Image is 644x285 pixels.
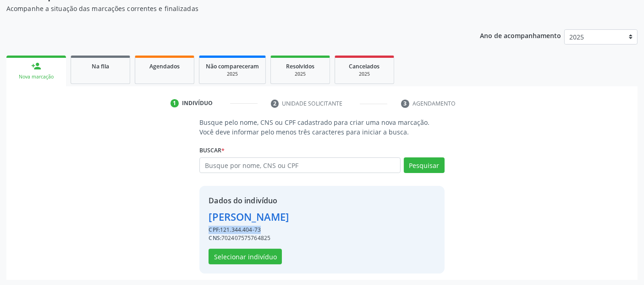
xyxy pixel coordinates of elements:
[209,234,221,242] span: CNS:
[209,226,220,234] span: CPF:
[206,62,259,70] span: Não compareceram
[209,209,289,224] div: [PERSON_NAME]
[349,62,380,70] span: Cancelados
[209,195,289,206] div: Dados do indivíduo
[404,157,445,173] button: Pesquisar
[171,99,179,107] div: 1
[31,61,41,71] div: person_add
[92,62,109,70] span: Na fila
[286,62,314,70] span: Resolvidos
[149,62,180,70] span: Agendados
[199,143,225,157] label: Buscar
[199,117,444,137] p: Busque pelo nome, CNS ou CPF cadastrado para criar uma nova marcação. Você deve informar pelo men...
[341,71,387,78] div: 2025
[277,71,323,78] div: 2025
[13,73,60,80] div: Nova marcação
[199,157,400,173] input: Busque por nome, CNS ou CPF
[6,4,448,13] p: Acompanhe a situação das marcações correntes e finalizadas
[209,249,282,264] button: Selecionar indivíduo
[209,226,289,234] div: 121.344.404-73
[206,71,259,78] div: 2025
[182,99,213,107] div: Indivíduo
[480,29,561,41] p: Ano de acompanhamento
[209,234,289,242] div: 702407575764825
